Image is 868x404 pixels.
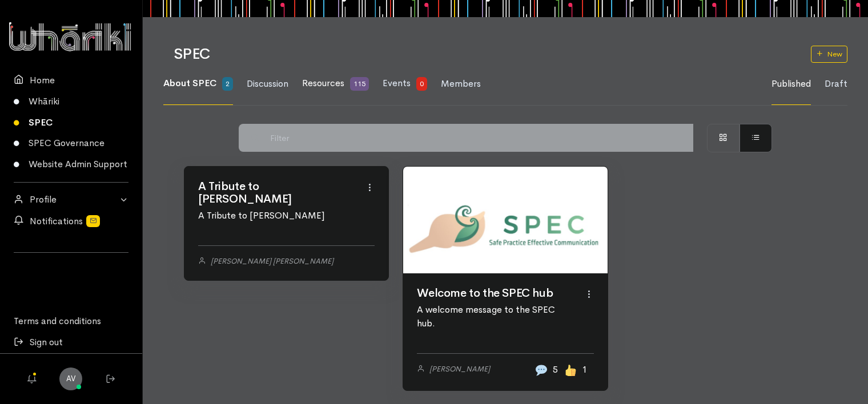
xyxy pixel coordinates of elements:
a: Published [771,63,811,105]
a: Resources 115 [302,63,369,105]
iframe: LinkedIn Embedded Content [49,260,94,274]
span: Resources [302,77,344,89]
a: About SPEC 2 [163,63,233,105]
span: Members [441,78,481,90]
a: Discussion [247,63,288,105]
a: New [811,46,847,63]
span: About SPEC [163,77,216,89]
span: Events [383,77,411,89]
input: Filter [264,124,693,152]
a: Events 0 [383,63,427,105]
span: Discussion [247,78,288,90]
span: 0 [416,77,427,91]
a: Draft [825,63,847,105]
span: 2 [222,77,233,91]
a: Members [441,63,481,105]
span: 115 [350,77,369,91]
h1: SPEC [174,46,797,63]
a: AV [59,367,82,390]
